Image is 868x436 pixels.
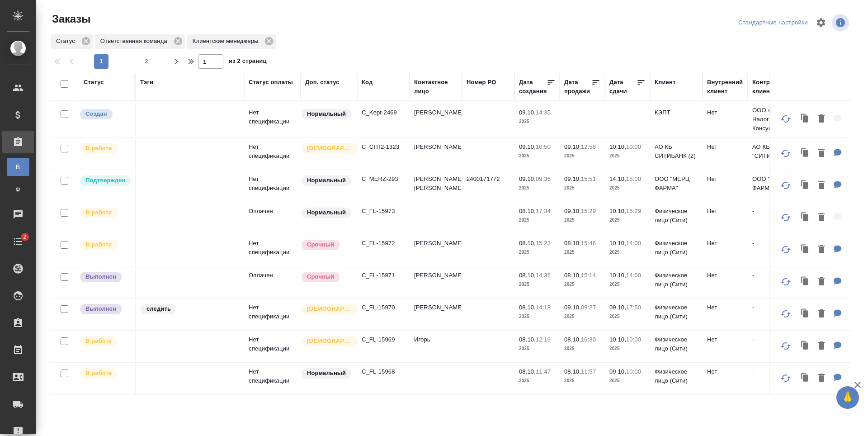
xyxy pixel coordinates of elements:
[609,304,626,311] p: 09.10,
[564,248,600,257] p: 2025
[564,78,591,96] div: Дата продажи
[519,344,555,353] p: 2025
[840,388,855,407] span: 🙏
[797,209,814,227] button: Клонировать
[564,368,581,375] p: 08.10,
[2,230,34,253] a: 2
[609,312,646,321] p: 2025
[655,335,698,353] p: Физическое лицо (Сити)
[410,170,462,202] td: [PERSON_NAME] [PERSON_NAME]
[626,208,641,214] p: 15:29
[581,272,596,279] p: 15:14
[775,108,797,130] button: Обновить
[564,312,600,321] p: 2025
[814,144,829,163] button: Удалить
[581,240,596,246] p: 15:46
[11,185,25,194] span: Ф
[519,280,555,289] p: 2025
[655,207,698,225] p: Физическое лицо (Сити)
[301,239,353,251] div: Выставляется автоматически, если на указанный объем услуг необходимо больше времени в стандартном...
[752,106,796,133] p: ООО «Кэпт Налоги и Консультирование»
[79,367,130,379] div: Выставляет ПМ после принятия заказа от КМа
[581,143,596,150] p: 12:58
[414,78,458,96] div: Контактное лицо
[609,143,626,150] p: 10.10,
[536,272,551,279] p: 14:36
[609,175,626,182] p: 14.10,
[79,239,130,251] div: Выставляет ПМ после принятия заказа от КМа
[519,240,536,246] p: 08.10,
[564,280,600,289] p: 2025
[244,299,301,330] td: Нет спецификации
[301,108,353,120] div: Статус по умолчанию для стандартных заказов
[707,239,743,248] p: Нет
[362,108,405,117] p: C_Kept-2469
[581,304,596,311] p: 09:27
[626,336,641,343] p: 10:00
[814,176,829,195] button: Удалить
[797,305,814,323] button: Клонировать
[301,335,353,347] div: Выставляется автоматически для первых 3 заказов нового контактного лица. Особое внимание
[193,37,262,46] p: Клиентские менеджеры
[519,376,555,385] p: 2025
[362,175,405,184] p: C_MERZ-293
[775,367,797,389] button: Обновить
[301,303,353,315] div: Выставляется автоматически для первых 3 заказов нового контактного лица. Особое внимание
[655,108,698,117] p: КЭПТ
[752,207,796,216] p: -
[752,175,796,193] p: ООО "МЕРЦ ФАРМА"
[655,271,698,289] p: Физическое лицо (Сити)
[519,248,555,257] p: 2025
[7,158,29,176] a: В
[410,104,462,135] td: [PERSON_NAME]
[467,78,496,87] div: Номер PO
[229,56,267,69] span: из 2 страниц
[56,37,78,46] p: Статус
[79,335,130,347] div: Выставляет ПМ после принятия заказа от КМа
[362,271,405,280] p: C_FL-15971
[140,303,240,315] div: следить
[810,12,832,33] span: Настроить таблицу
[301,175,353,187] div: Статус по умолчанию для стандартных заказов
[100,37,170,46] p: Ответственная команда
[536,109,551,116] p: 14:35
[7,180,29,199] a: Ф
[79,108,130,120] div: Выставляется автоматически при создании заказа
[536,143,551,150] p: 10:50
[752,142,796,161] p: АО КБ "СИТИБАНК"
[307,240,334,249] p: Срочный
[85,176,125,185] p: Подтвержден
[564,272,581,279] p: 08.10,
[564,240,581,246] p: 08.10,
[519,117,555,126] p: 2025
[410,234,462,266] td: [PERSON_NAME]
[626,368,641,375] p: 10:00
[609,376,646,385] p: 2025
[362,303,405,312] p: C_FL-15970
[519,184,555,193] p: 2025
[581,336,596,343] p: 16:30
[736,16,810,30] div: split button
[564,344,600,353] p: 2025
[655,239,698,257] p: Физическое лицо (Сити)
[519,216,555,225] p: 2025
[244,363,301,394] td: Нет спецификации
[609,184,646,193] p: 2025
[140,78,153,87] div: Тэги
[301,367,353,379] div: Статус по умолчанию для стандартных заказов
[244,170,301,202] td: Нет спецификации
[752,303,796,312] p: -
[362,78,373,87] div: Код
[775,335,797,357] button: Обновить
[814,209,829,227] button: Удалить
[536,336,551,343] p: 12:19
[581,208,596,214] p: 15:29
[609,336,626,343] p: 10.10,
[797,337,814,355] button: Клонировать
[832,14,851,31] span: Посмотреть информацию
[564,208,581,214] p: 09.10,
[51,34,93,49] div: Статус
[609,78,637,96] div: Дата сдачи
[519,368,536,375] p: 08.10,
[814,241,829,259] button: Удалить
